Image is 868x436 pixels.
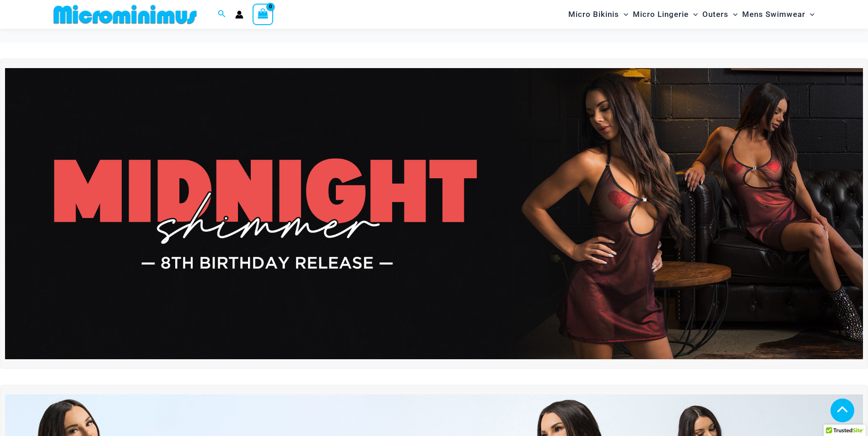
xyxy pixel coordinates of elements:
span: Mens Swimwear [742,3,805,26]
a: View Shopping Cart, empty [253,4,274,25]
span: Menu Toggle [689,3,698,26]
span: Micro Lingerie [633,3,689,26]
nav: Site Navigation [565,1,819,27]
a: Micro LingerieMenu ToggleMenu Toggle [631,3,700,26]
span: Menu Toggle [728,3,738,26]
span: Micro Bikinis [568,3,619,26]
a: Search icon link [218,9,226,20]
a: Account icon link [235,11,243,19]
img: MM SHOP LOGO FLAT [50,4,200,25]
img: Midnight Shimmer Red Dress [5,68,863,359]
span: Outers [702,3,728,26]
a: OutersMenu ToggleMenu Toggle [700,3,740,26]
span: Menu Toggle [619,3,628,26]
a: Mens SwimwearMenu ToggleMenu Toggle [740,3,817,26]
a: Micro BikinisMenu ToggleMenu Toggle [566,3,631,26]
span: Menu Toggle [805,3,814,26]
